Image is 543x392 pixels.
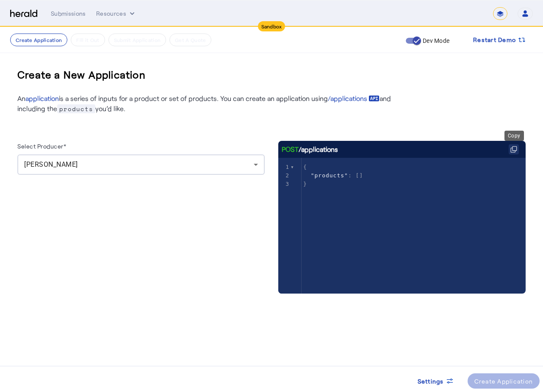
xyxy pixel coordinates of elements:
button: Resources dropdown menu [96,9,136,18]
span: Settings [418,377,444,386]
p: An is a series of inputs for a product or set of products. You can create an application using an... [17,93,399,114]
a: application [25,94,59,102]
span: : [] [303,172,363,179]
span: Restart Demo [473,35,516,45]
span: "products" [311,172,348,179]
h3: Create a New Application [17,61,146,88]
div: 2 [278,171,291,180]
div: Sandbox [258,21,285,31]
label: Dev Mode [421,36,449,45]
img: Herald Logo [10,10,37,18]
herald-code-block: /applications [278,141,526,277]
span: products [57,104,95,113]
button: Create Application [10,34,67,46]
button: Settings [411,373,461,389]
button: Submit Application [108,34,166,46]
button: Fill it Out [71,34,105,46]
span: { [303,164,307,170]
label: Select Producer* [17,143,66,150]
div: 1 [278,163,291,171]
span: POST [282,144,299,154]
button: Get A Quote [169,34,211,46]
button: Restart Demo [466,32,533,48]
div: 3 [278,180,291,188]
span: [PERSON_NAME] [24,160,78,168]
div: Copy [504,131,524,141]
a: /applications [328,93,380,104]
div: /applications [282,144,338,154]
span: } [303,181,307,187]
div: Submissions [51,9,86,18]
